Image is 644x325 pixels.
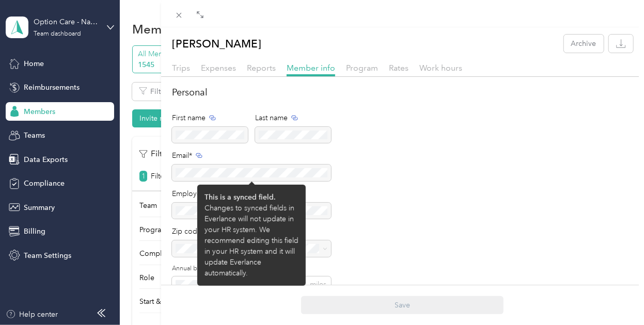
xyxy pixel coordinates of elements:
[172,63,190,73] span: Trips
[172,112,206,123] span: First name
[205,192,299,203] div: This is a synced field.
[586,267,644,325] iframe: Everlance-gr Chat Button Frame
[287,63,335,73] span: Member info
[247,63,276,73] span: Reports
[255,112,288,123] span: Last name
[205,203,299,279] div: Changes to synced fields in Everlance will not update in your HR system. We recommend editing thi...
[310,280,326,289] span: miles
[172,188,215,199] span: Employee ID
[172,150,192,161] span: Email*
[201,63,236,73] span: Expenses
[564,35,604,53] button: Archive
[172,264,331,273] label: Annual business miles
[172,86,633,100] h2: Personal
[389,63,409,73] span: Rates
[172,226,201,237] span: Zip code
[419,63,462,73] span: Work hours
[172,35,261,53] p: [PERSON_NAME]
[346,63,378,73] span: Program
